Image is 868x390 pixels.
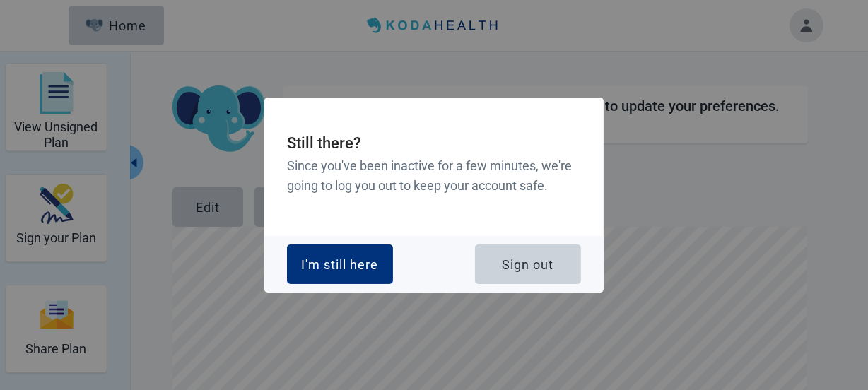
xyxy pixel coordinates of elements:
[302,257,379,271] div: I'm still here
[475,244,581,284] button: Sign out
[503,257,554,271] div: Sign out
[287,131,581,156] h2: Still there?
[287,156,581,196] h3: Since you've been inactive for a few minutes, we're going to log you out to keep your account safe.
[287,244,393,284] button: I'm still here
